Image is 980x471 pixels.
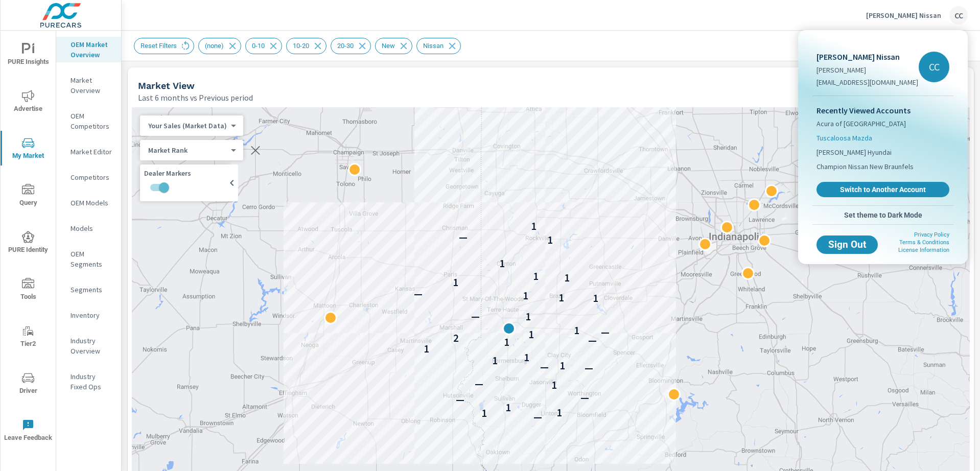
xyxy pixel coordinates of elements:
[822,185,944,194] span: Switch to Another Account
[825,240,870,249] span: Sign Out
[919,52,949,82] div: CC
[816,133,872,143] span: Tuscaloosa Mazda
[816,147,892,157] span: [PERSON_NAME] Hyundai
[816,77,918,87] p: [EMAIL_ADDRESS][DOMAIN_NAME]
[816,65,918,75] p: [PERSON_NAME]
[816,161,914,172] span: Champion Nissan New Braunfels
[816,104,949,116] p: Recently Viewed Accounts
[816,182,949,197] a: Switch to Another Account
[816,210,949,220] span: Set theme to Dark Mode
[812,206,953,224] button: Set theme to Dark Mode
[816,235,878,254] button: Sign Out
[898,247,949,253] a: License Information
[899,239,949,246] a: Terms & Conditions
[816,119,906,129] span: Acura of [GEOGRAPHIC_DATA]
[914,231,949,238] a: Privacy Policy
[816,51,918,63] p: [PERSON_NAME] Nissan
